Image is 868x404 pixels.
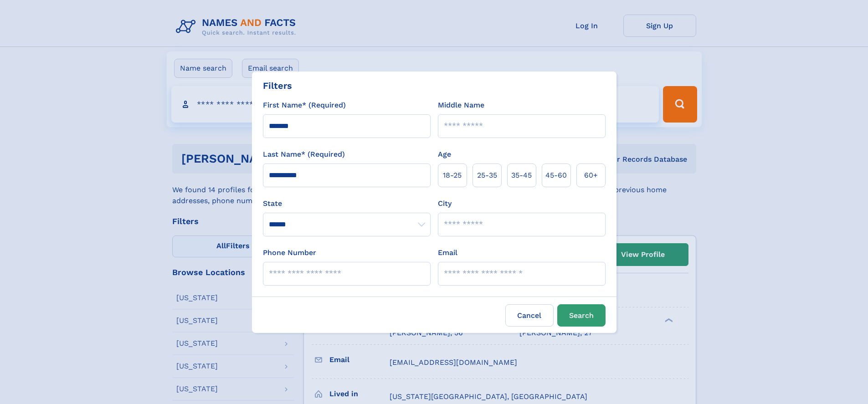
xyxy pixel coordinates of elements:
span: 60+ [584,170,598,181]
span: 35‑45 [511,170,532,181]
span: 25‑35 [477,170,497,181]
label: City [438,198,452,209]
label: Middle Name [438,100,484,111]
label: Cancel [505,304,554,327]
label: First Name* (Required) [263,100,346,111]
label: State [263,198,431,209]
label: Age [438,149,451,160]
label: Email [438,247,457,258]
label: Phone Number [263,247,316,258]
label: Last Name* (Required) [263,149,345,160]
div: Filters [263,79,292,92]
span: 18‑25 [443,170,462,181]
button: Search [557,304,606,327]
span: 45‑60 [545,170,567,181]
